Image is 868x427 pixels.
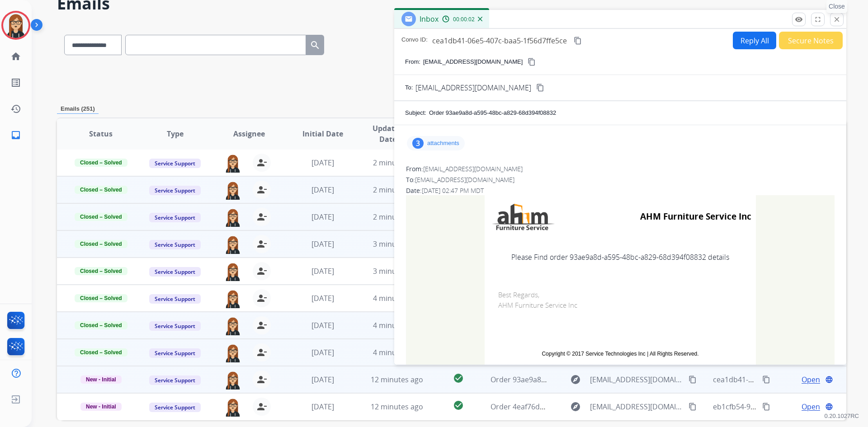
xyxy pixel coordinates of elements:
[795,15,803,23] mat-icon: remove_red_eye
[779,32,843,49] button: Secure Notes
[311,375,334,385] span: [DATE]
[233,128,265,139] span: Assignee
[80,403,122,411] span: New - Initial
[371,402,423,412] span: 12 minutes ago
[406,164,835,174] div: From:
[75,213,127,221] span: Closed – Solved
[762,403,770,411] mat-icon: content_copy
[830,13,844,26] button: Close
[802,374,820,385] span: Open
[256,266,267,277] mat-icon: person_remove
[75,294,127,302] span: Closed – Solved
[368,123,409,145] span: Updated Date
[590,401,683,412] span: [EMAIL_ADDRESS][DOMAIN_NAME]
[75,321,127,329] span: Closed – Solved
[310,40,321,51] mat-icon: search
[373,293,421,303] span: 4 minutes ago
[405,108,426,117] p: Subject:
[429,108,556,117] p: Order 93ae9a8d-a595-48bc-a829-68d394f08832
[373,185,421,195] span: 2 minutes ago
[224,371,242,389] img: agent-avatar
[491,402,651,412] span: Order 4eaf76d6-10bd-4ad2-add7-fbc958bf0db9
[406,175,835,184] div: To:
[167,128,184,139] span: Type
[420,14,439,24] span: Inbox
[406,186,835,195] div: Date:
[80,375,122,384] span: New - Initial
[10,103,21,114] mat-icon: history
[733,32,776,49] button: Reply All
[689,375,697,384] mat-icon: content_copy
[75,159,127,167] span: Closed – Solved
[405,83,413,92] p: To:
[574,37,582,45] mat-icon: content_copy
[3,13,28,38] img: avatar
[814,15,822,23] mat-icon: fullscreen
[224,208,242,227] img: agent-avatar
[75,240,127,248] span: Closed – Solved
[570,374,581,385] mat-icon: explore
[453,373,464,384] mat-icon: check_circle
[75,186,127,194] span: Closed – Solved
[311,293,334,303] span: [DATE]
[485,276,756,341] td: Best Regards, AHM Furniture Service Inc
[311,185,334,195] span: [DATE]
[256,293,267,304] mat-icon: person_remove
[149,375,201,385] span: Service Support
[311,347,334,357] span: [DATE]
[311,266,334,276] span: [DATE]
[256,374,267,385] mat-icon: person_remove
[373,158,421,168] span: 2 minutes ago
[10,130,21,141] mat-icon: inbox
[485,238,756,276] td: Please Find order 93ae9a8d-a595-48bc-a829-68d394f08832 details
[423,164,523,173] span: [EMAIL_ADDRESS][DOMAIN_NAME]
[149,159,201,168] span: Service Support
[311,320,334,330] span: [DATE]
[570,401,581,412] mat-icon: explore
[432,36,567,46] span: cea1db41-06e5-407c-baa5-1f56d7ffe5ce
[536,84,544,92] mat-icon: content_copy
[256,157,267,168] mat-icon: person_remove
[405,57,420,66] p: From:
[224,316,242,335] img: agent-avatar
[302,128,343,139] span: Initial Date
[713,375,848,385] span: cea1db41-06e5-407c-baa5-1f56d7ffe5ce
[422,186,484,195] span: [DATE] 02:47 PM MDT
[453,400,464,411] mat-icon: check_circle
[256,211,267,222] mat-icon: person_remove
[825,375,833,384] mat-icon: language
[371,375,423,385] span: 12 minutes ago
[423,57,523,66] p: [EMAIL_ADDRESS][DOMAIN_NAME]
[10,77,21,88] mat-icon: list_alt
[149,403,201,412] span: Service Support
[89,128,113,139] span: Status
[528,58,536,66] mat-icon: content_copy
[373,212,421,222] span: 2 minutes ago
[224,235,242,254] img: agent-avatar
[415,175,514,184] span: [EMAIL_ADDRESS][DOMAIN_NAME]
[762,375,770,384] mat-icon: content_copy
[75,348,127,357] span: Closed – Solved
[498,350,742,358] td: Copyright © 2017 Service Technologies Inc | All Rights Reserved.
[415,82,531,93] span: [EMAIL_ADDRESS][DOMAIN_NAME]
[373,239,421,249] span: 3 minutes ago
[256,347,267,358] mat-icon: person_remove
[373,347,421,357] span: 4 minutes ago
[149,267,201,277] span: Service Support
[825,403,833,411] mat-icon: language
[256,239,267,249] mat-icon: person_remove
[57,104,99,114] p: Emails (251)
[373,320,421,330] span: 4 minutes ago
[427,140,459,147] p: attachments
[149,348,201,358] span: Service Support
[224,289,242,308] img: agent-avatar
[256,320,267,331] mat-icon: person_remove
[149,186,201,195] span: Service Support
[224,262,242,281] img: agent-avatar
[491,375,651,385] span: Order 93ae9a8d-a595-48bc-a829-68d394f08832
[149,213,201,222] span: Service Support
[689,403,697,411] mat-icon: content_copy
[149,321,201,331] span: Service Support
[589,200,751,234] td: AHM Furniture Service Inc
[833,15,841,23] mat-icon: close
